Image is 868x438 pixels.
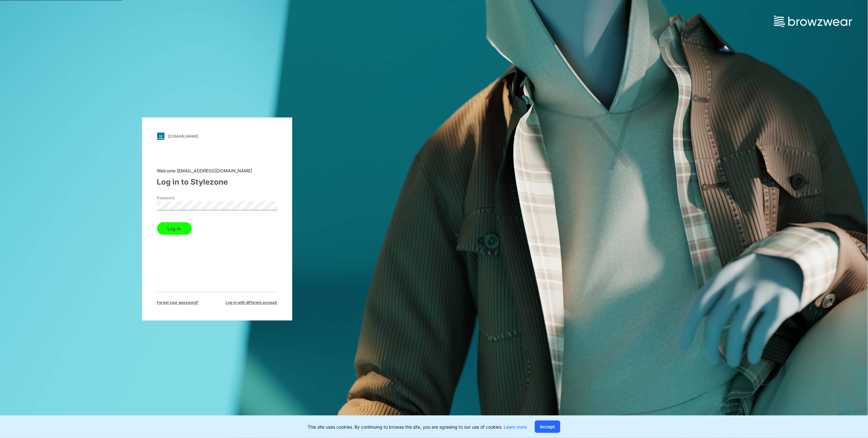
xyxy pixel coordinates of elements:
[504,424,527,430] a: Learn more
[157,222,192,235] button: Log in
[157,177,277,188] div: Log in to Stylezone
[774,16,852,27] img: browzwear-logo.73288ffb.svg
[157,196,201,201] label: Password
[157,300,199,306] span: Forget your password?
[308,424,527,430] p: This site uses cookies. By continuing to browse the site, you are agreeing to our use of cookies.
[168,134,199,139] div: [DOMAIN_NAME]
[157,133,277,140] a: [DOMAIN_NAME]
[157,133,165,140] img: svg+xml;base64,PHN2ZyB3aWR0aD0iMjgiIGhlaWdodD0iMjgiIHZpZXdCb3g9IjAgMCAyOCAyOCIgZmlsbD0ibm9uZSIgeG...
[226,300,277,306] span: Log in with different account
[157,168,277,174] div: Welcome [EMAIL_ADDRESS][DOMAIN_NAME]
[535,420,560,433] button: Accept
